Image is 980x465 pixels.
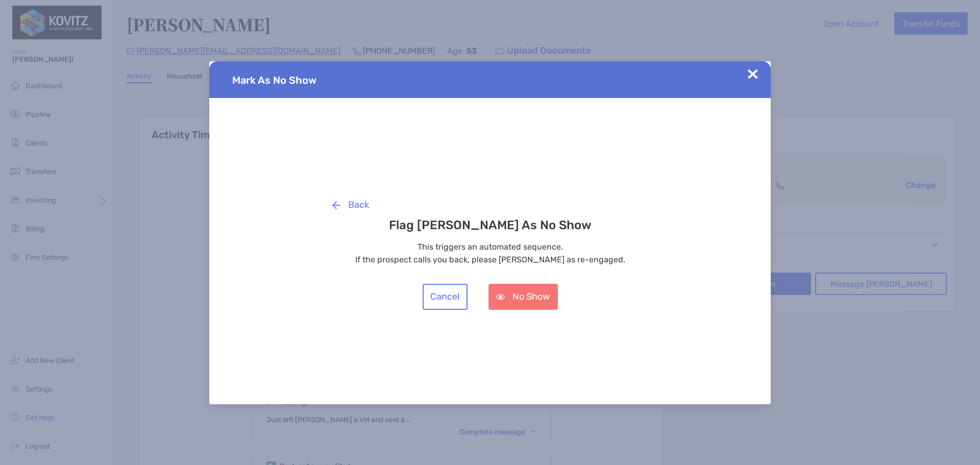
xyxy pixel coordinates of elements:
button: Cancel [423,284,468,310]
button: Back [324,192,377,218]
img: button icon [496,294,505,300]
p: This triggers an automated sequence. [324,240,656,253]
span: Mark As No Show [232,74,316,86]
img: Close Updates Zoe [748,69,758,79]
h3: Flag [PERSON_NAME] As No Show [324,218,656,232]
img: button icon [332,201,340,209]
p: If the prospect calls you back, please [PERSON_NAME] as re-engaged. [324,253,656,266]
button: No Show [488,284,558,310]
